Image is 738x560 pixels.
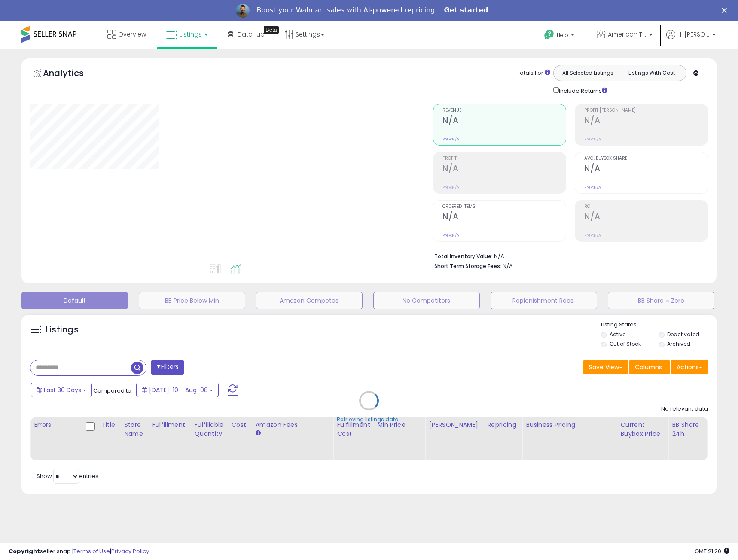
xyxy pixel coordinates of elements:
[238,30,265,39] span: DataHub
[444,6,488,15] a: Get started
[491,292,597,309] button: Replenishment Recs.
[222,21,271,47] a: DataHub
[442,233,459,238] small: Prev: N/A
[584,204,708,209] span: ROI
[118,30,146,39] span: Overview
[547,85,618,95] div: Include Returns
[584,212,708,223] h2: N/A
[608,292,714,309] button: BB Share = Zero
[442,108,566,113] span: Revenue
[442,212,566,223] h2: N/A
[584,156,708,161] span: Avg. Buybox Share
[43,67,101,81] h5: Analytics
[442,116,566,127] h2: N/A
[590,21,659,49] a: American Telecom Headquarters
[722,8,730,13] div: Close
[619,67,683,79] button: Listings With Cost
[434,253,493,260] b: Total Inventory Value:
[584,137,601,142] small: Prev: N/A
[608,30,647,39] span: American Telecom Headquarters
[537,23,583,49] a: Help
[584,185,601,190] small: Prev: N/A
[442,164,566,175] h2: N/A
[160,21,214,47] a: Listings
[236,4,250,18] img: Profile image for Adrian
[666,30,716,49] a: Hi [PERSON_NAME]
[373,292,480,309] button: No Competitors
[434,250,701,261] li: N/A
[584,164,708,175] h2: N/A
[442,185,459,190] small: Prev: N/A
[557,31,568,39] span: Help
[584,108,708,113] span: Profit [PERSON_NAME]
[442,204,566,209] span: Ordered Items
[442,137,459,142] small: Prev: N/A
[101,21,152,47] a: Overview
[337,416,401,423] div: Retrieving listings data..
[139,292,245,309] button: BB Price Below Min
[584,233,601,238] small: Prev: N/A
[264,26,279,34] div: Tooltip anchor
[503,262,513,270] span: N/A
[556,67,620,79] button: All Selected Listings
[256,292,363,309] button: Amazon Competes
[442,156,566,161] span: Profit
[278,21,331,47] a: Settings
[434,262,501,270] b: Short Term Storage Fees:
[180,30,202,39] span: Listings
[544,29,555,40] i: Get Help
[584,116,708,127] h2: N/A
[21,292,128,309] button: Default
[517,69,550,77] div: Totals For
[256,6,437,15] div: Boost your Walmart sales with AI-powered repricing.
[677,30,710,39] span: Hi [PERSON_NAME]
